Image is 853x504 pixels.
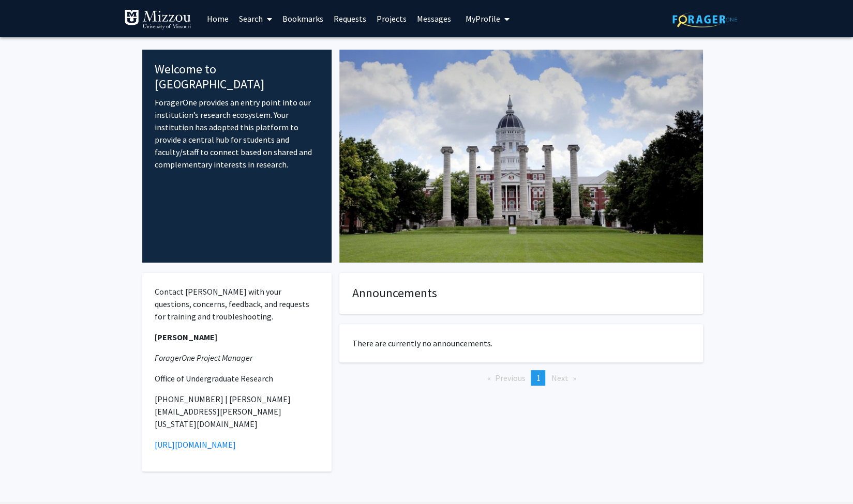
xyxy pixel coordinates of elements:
p: ForagerOne provides an entry point into our institution’s research ecosystem. Your institution ha... [155,96,320,171]
a: [URL][DOMAIN_NAME] [155,439,236,450]
img: University of Missouri Logo [124,9,191,30]
a: Requests [328,1,371,37]
a: Bookmarks [277,1,328,37]
a: Search [234,1,277,37]
a: Home [202,1,234,37]
h4: Announcements [352,286,690,301]
ul: Pagination [339,370,703,386]
img: ForagerOne Logo [672,11,737,27]
p: Contact [PERSON_NAME] with your questions, concerns, feedback, and requests for training and trou... [155,285,320,323]
a: Projects [371,1,412,37]
span: Previous [495,373,525,383]
span: 1 [536,373,540,383]
p: [PHONE_NUMBER] | [PERSON_NAME][EMAIL_ADDRESS][PERSON_NAME][US_STATE][DOMAIN_NAME] [155,393,320,430]
iframe: Chat [8,457,44,496]
p: Office of Undergraduate Research [155,372,320,385]
h4: Welcome to [GEOGRAPHIC_DATA] [155,62,320,92]
span: Next [551,373,568,383]
em: ForagerOne Project Manager [155,353,252,363]
span: My Profile [466,13,500,24]
p: There are currently no announcements. [352,337,690,349]
img: Cover Image [339,50,703,263]
strong: [PERSON_NAME] [155,332,217,342]
a: Messages [412,1,456,37]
